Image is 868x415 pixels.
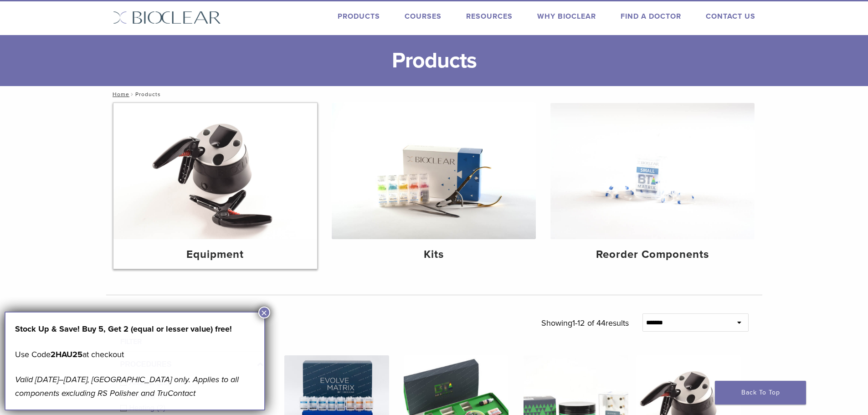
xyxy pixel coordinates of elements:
[129,92,135,97] span: /
[258,307,270,318] button: Close
[550,103,755,239] img: Reorder Components
[51,349,82,359] strong: 2HAU25
[339,246,529,263] h4: Kits
[541,313,629,333] p: Showing results
[15,348,255,361] p: Use Code at checkout
[113,103,318,269] a: Equipment
[110,91,129,97] a: Home
[466,12,513,21] a: Resources
[332,103,536,239] img: Kits
[106,86,762,102] nav: Products
[157,404,166,412] span: (2)
[715,381,806,405] a: Back To Top
[15,374,239,398] em: Valid [DATE]–[DATE], [GEOGRAPHIC_DATA] only. Applies to all components excluding RS Polisher and ...
[332,103,536,269] a: Kits
[338,12,380,21] a: Products
[621,12,681,21] a: Find A Doctor
[121,246,310,263] h4: Equipment
[572,318,606,328] span: 1-12 of 44
[405,12,442,21] a: Courses
[113,103,318,239] img: Equipment
[113,11,221,24] img: Bioclear
[558,246,747,263] h4: Reorder Components
[537,12,596,21] a: Why Bioclear
[550,103,755,269] a: Reorder Components
[129,404,157,412] span: Heating
[15,324,232,334] strong: Stock Up & Save! Buy 5, Get 2 (equal or lesser value) free!
[706,12,755,21] a: Contact Us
